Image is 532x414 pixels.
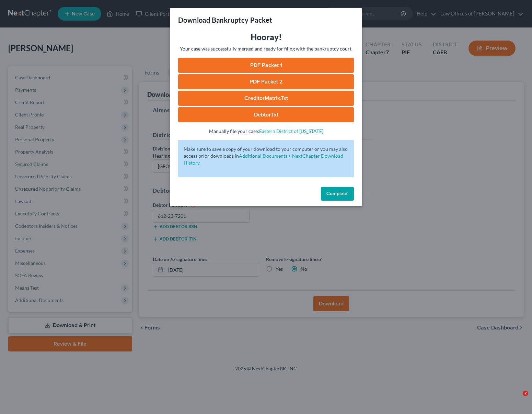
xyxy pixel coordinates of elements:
button: Complete! [321,187,354,201]
iframe: Intercom live chat [509,391,525,407]
a: Additional Documents > NextChapter Download History. [184,153,343,166]
a: PDF Packet 2 [178,74,354,89]
p: Manually file your case: [178,128,354,135]
p: Your case was successfully merged and ready for filing with the bankruptcy court. [178,45,354,52]
p: Make sure to save a copy of your download to your computer or you may also access prior downloads in [184,146,348,166]
a: Eastern District of [US_STATE] [259,128,323,134]
span: 2 [523,391,528,396]
a: CreditorMatrix.txt [178,91,354,106]
a: Debtor.txt [178,107,354,122]
span: Complete! [326,191,348,197]
a: PDF Packet 1 [178,58,354,73]
h3: Download Bankruptcy Packet [178,15,272,25]
h3: Hooray! [178,32,354,43]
